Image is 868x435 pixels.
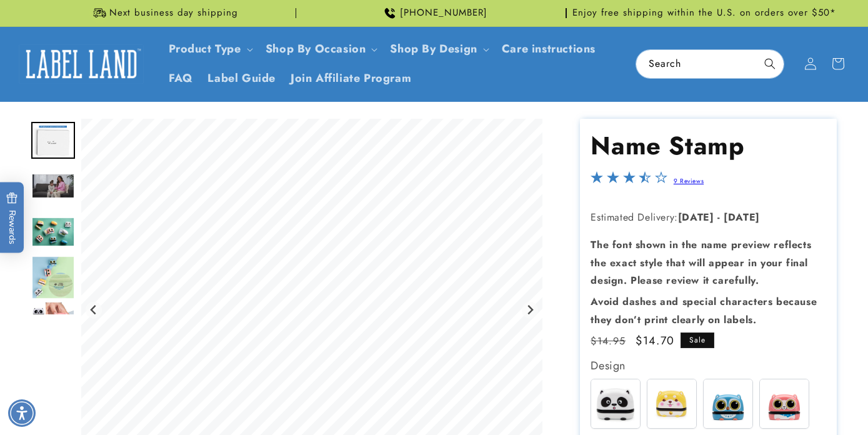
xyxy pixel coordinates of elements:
[382,34,494,64] summary: Shop By Design
[400,7,487,19] span: [PHONE_NUMBER]
[704,379,752,428] img: Blinky
[86,302,102,319] button: Previous slide
[674,176,704,186] a: 9 Reviews - open in a new tab
[200,64,283,93] a: Label Guide
[258,34,383,64] summary: Shop By Occasion
[502,42,596,56] span: Care instructions
[31,173,75,199] img: null
[169,71,193,86] span: FAQ
[717,210,721,224] strong: -
[266,42,366,56] span: Shop By Occasion
[31,217,75,247] img: null
[207,71,276,86] span: Label Guide
[19,44,144,83] img: Label Land
[494,34,603,64] a: Care instructions
[31,256,75,299] div: Go to slide 5
[591,356,826,376] div: Design
[169,41,241,57] a: Product Type
[591,379,640,428] img: Spots
[572,7,836,19] span: Enjoy free shipping within the U.S. on orders over $50*
[14,40,149,88] a: Label Land
[31,256,75,299] img: null
[10,335,158,372] iframe: Sign Up via Text for Offers
[678,210,714,224] strong: [DATE]
[591,237,811,288] strong: The font shown in the name preview reflects the exact style that will appear in your final design...
[161,64,201,93] a: FAQ
[161,34,258,64] summary: Product Type
[8,399,36,427] div: Accessibility Menu
[6,192,18,244] span: Rewards
[647,379,696,428] img: Buddy
[390,41,477,57] a: Shop By Design
[756,50,784,77] button: Search
[31,122,75,159] img: Premium Stamp - Label Land
[31,210,75,254] div: Go to slide 4
[591,129,826,162] h1: Name Stamp
[31,119,75,162] div: Go to slide 2
[291,71,411,86] span: Join Affiliate Program
[636,332,674,349] span: $14.70
[109,7,238,19] span: Next business day shipping
[591,174,667,189] span: 3.3-star overall rating
[31,301,75,345] div: Go to slide 6
[283,64,419,93] a: Join Affiliate Program
[591,294,817,327] strong: Avoid dashes and special characters because they don’t print clearly on labels.
[760,379,809,428] img: Whiskers
[743,381,856,422] iframe: Gorgias live chat messenger
[591,334,626,349] s: Previous price was $14.95
[724,210,760,224] strong: [DATE]
[681,332,714,348] span: Sale
[31,164,75,208] div: Go to slide 3
[522,302,539,319] button: Next slide
[591,209,826,227] p: Estimated Delivery:
[31,301,74,345] img: null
